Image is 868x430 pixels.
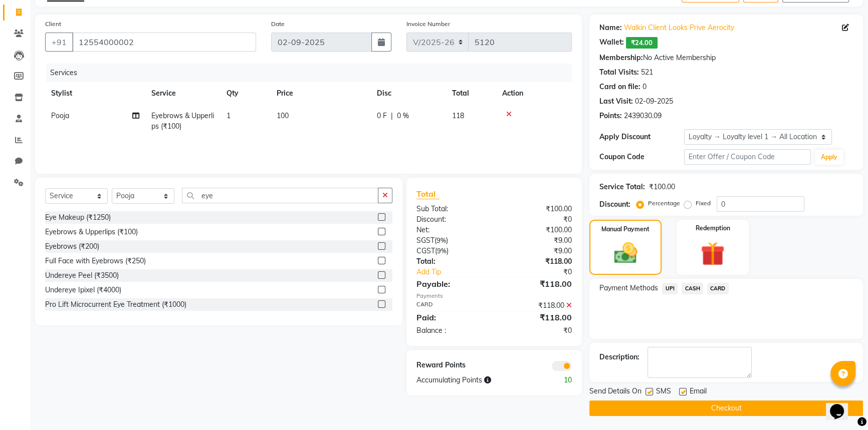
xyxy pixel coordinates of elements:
[599,352,639,362] div: Description:
[690,386,707,398] span: Email
[599,199,630,210] div: Discount:
[624,111,662,121] div: 2439030.09
[409,278,494,290] div: Payable:
[409,300,494,311] div: CARD
[437,247,447,255] span: 9%
[599,182,645,192] div: Service Total:
[409,311,494,323] div: Paid:
[599,53,643,63] div: Membership:
[271,20,285,29] label: Date
[508,267,579,277] div: ₹0
[494,235,579,246] div: ₹9.00
[409,204,494,214] div: Sub Total:
[397,111,409,121] span: 0 %
[599,152,684,162] div: Coupon Code
[826,390,858,420] iframe: chat widget
[635,96,673,107] div: 02-09-2025
[494,246,579,256] div: ₹9.00
[221,82,271,105] th: Qty
[46,64,579,82] div: Services
[656,386,671,398] span: SMS
[45,33,73,52] button: +91
[696,224,730,233] label: Redemption
[437,236,446,244] span: 9%
[72,33,256,52] input: Search by Name/Mobile/Email/Code
[409,235,494,246] div: ( )
[599,132,684,142] div: Apply Discount
[45,212,111,223] div: Eye Makeup (₹1250)
[45,20,61,29] label: Client
[599,111,622,121] div: Points:
[599,23,622,33] div: Name:
[607,240,644,266] img: _cash.svg
[641,67,653,78] div: 521
[409,325,494,336] div: Balance :
[494,214,579,225] div: ₹0
[599,53,853,63] div: No Active Membership
[416,189,440,199] span: Total
[599,283,658,293] span: Payment Methods
[409,267,509,277] a: Add Tip
[371,82,446,105] th: Disc
[277,111,289,120] span: 100
[682,283,703,294] span: CASH
[45,270,119,281] div: Undereye Peel (₹3500)
[589,400,863,416] button: Checkout
[409,256,494,267] div: Total:
[45,299,186,310] div: Pro Lift Microcurrent Eye Treatment (₹1000)
[409,225,494,235] div: Net:
[227,111,231,120] span: 1
[648,199,680,208] label: Percentage
[409,214,494,225] div: Discount:
[589,386,641,398] span: Send Details On
[693,239,732,269] img: _gift.svg
[494,204,579,214] div: ₹100.00
[494,325,579,336] div: ₹0
[151,111,214,131] span: Eyebrows & Upperlips (₹100)
[446,82,496,105] th: Total
[684,149,811,165] input: Enter Offer / Coupon Code
[496,82,572,105] th: Action
[271,82,371,105] th: Price
[409,375,537,385] div: Accumulating Points
[601,225,649,234] label: Manual Payment
[182,188,378,203] input: Search or Scan
[599,37,624,49] div: Wallet:
[416,246,435,255] span: CGST
[51,111,69,120] span: Pooja
[599,67,639,78] div: Total Visits:
[145,82,221,105] th: Service
[707,283,729,294] span: CARD
[696,199,711,208] label: Fixed
[416,236,435,245] span: SGST
[409,360,494,371] div: Reward Points
[494,278,579,290] div: ₹118.00
[494,256,579,267] div: ₹118.00
[494,300,579,311] div: ₹118.00
[599,96,633,107] div: Last Visit:
[45,285,121,295] div: Undereye Ipixel (₹4000)
[626,37,658,49] span: ₹24.00
[406,20,450,29] label: Invoice Number
[815,150,843,165] button: Apply
[377,111,387,121] span: 0 F
[649,182,675,192] div: ₹100.00
[391,111,393,121] span: |
[537,375,579,385] div: 10
[45,227,138,237] div: Eyebrows & Upperlips (₹100)
[494,225,579,235] div: ₹100.00
[45,241,99,252] div: Eyebrows (₹200)
[45,256,146,266] div: Full Face with Eyebrows (₹250)
[662,283,678,294] span: UPI
[416,292,572,300] div: Payments
[599,82,640,92] div: Card on file:
[642,82,646,92] div: 0
[45,82,145,105] th: Stylist
[624,23,734,33] a: Walkin Client Looks Prive Aerocity
[409,246,494,256] div: ( )
[452,111,464,120] span: 118
[494,311,579,323] div: ₹118.00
